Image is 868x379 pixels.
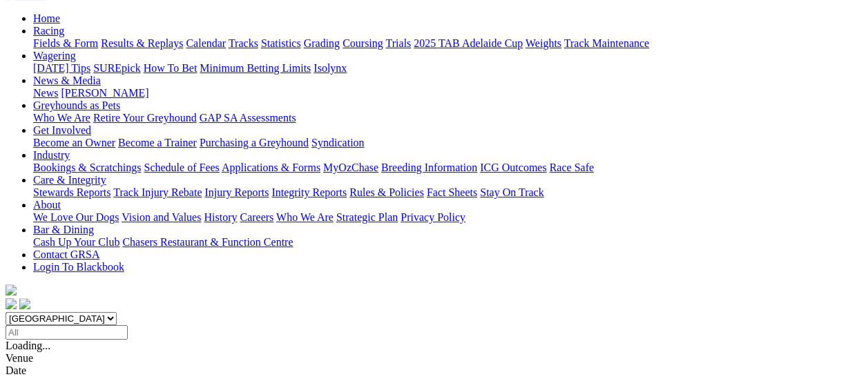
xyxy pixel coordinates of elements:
a: Weights [525,37,561,49]
a: Results & Replays [101,37,183,49]
a: Schedule of Fees [144,162,219,173]
a: Home [33,12,60,24]
a: Syndication [311,137,364,148]
a: Contact GRSA [33,249,99,260]
a: Applications & Forms [222,162,320,173]
div: Venue [6,352,862,365]
img: twitter.svg [19,298,30,309]
a: History [204,211,237,223]
a: Fact Sheets [427,186,477,198]
a: How To Bet [144,62,197,74]
div: News & Media [33,87,862,99]
a: Become an Owner [33,137,115,148]
a: About [33,199,61,211]
a: Get Involved [33,124,91,136]
a: MyOzChase [323,162,378,173]
a: Integrity Reports [271,186,347,198]
a: Fields & Form [33,37,98,49]
a: Calendar [186,37,226,49]
a: We Love Our Dogs [33,211,119,223]
a: Track Injury Rebate [113,186,202,198]
a: Care & Integrity [33,174,106,186]
a: Race Safe [549,162,593,173]
div: Greyhounds as Pets [33,112,862,124]
a: Retire Your Greyhound [93,112,197,124]
a: Become a Trainer [118,137,197,148]
div: Racing [33,37,862,50]
a: GAP SA Assessments [200,112,296,124]
a: Isolynx [314,62,347,74]
a: Wagering [33,50,76,61]
a: Racing [33,25,64,37]
a: Tracks [229,37,258,49]
div: Date [6,365,862,377]
a: News & Media [33,75,101,86]
div: Get Involved [33,137,862,149]
a: Stay On Track [480,186,543,198]
a: [PERSON_NAME] [61,87,148,99]
div: Bar & Dining [33,236,862,249]
a: Coursing [343,37,383,49]
a: Purchasing a Greyhound [200,137,309,148]
input: Select date [6,325,128,340]
a: Statistics [261,37,301,49]
a: Strategic Plan [336,211,398,223]
a: Bookings & Scratchings [33,162,141,173]
a: Vision and Values [122,211,201,223]
a: Login To Blackbook [33,261,124,273]
a: Chasers Restaurant & Function Centre [122,236,293,248]
div: Wagering [33,62,862,75]
a: Track Maintenance [564,37,649,49]
div: Care & Integrity [33,186,862,199]
a: Minimum Betting Limits [200,62,311,74]
a: Bar & Dining [33,224,94,235]
a: Careers [240,211,273,223]
img: facebook.svg [6,298,17,309]
a: Injury Reports [204,186,269,198]
a: SUREpick [93,62,140,74]
a: Rules & Policies [349,186,424,198]
a: Who We Are [33,112,90,124]
a: News [33,87,58,99]
a: Trials [385,37,411,49]
a: Stewards Reports [33,186,110,198]
a: Breeding Information [381,162,477,173]
a: Who We Are [276,211,334,223]
a: 2025 TAB Adelaide Cup [414,37,523,49]
a: ICG Outcomes [480,162,546,173]
img: logo-grsa-white.png [6,284,17,295]
a: Industry [33,149,70,161]
a: Grading [304,37,340,49]
a: Privacy Policy [401,211,465,223]
span: Loading... [6,340,50,351]
div: About [33,211,862,224]
a: Greyhounds as Pets [33,99,120,111]
a: Cash Up Your Club [33,236,119,248]
a: [DATE] Tips [33,62,90,74]
div: Industry [33,162,862,174]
